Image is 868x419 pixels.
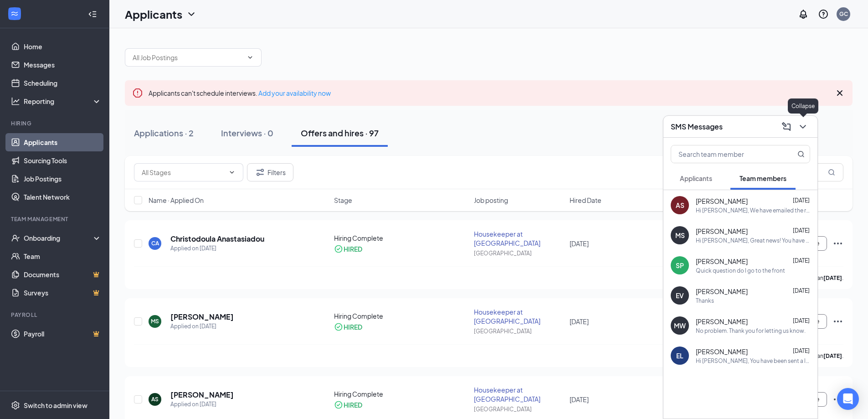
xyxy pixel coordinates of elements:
[680,174,712,182] span: Applicants
[796,119,810,134] button: ChevronDown
[834,88,845,98] svg: Cross
[170,244,264,253] div: Applied on [DATE]
[11,119,100,127] div: Hiring
[334,244,343,253] svg: CheckmarkCircle
[793,227,810,234] span: [DATE]
[570,395,589,403] span: [DATE]
[88,10,97,19] svg: Collapse
[334,233,469,243] div: Hiring Complete
[781,121,792,132] svg: ComposeMessage
[823,274,842,281] b: [DATE]
[674,321,686,330] div: MW
[170,234,264,244] h5: Christodoula Anastasiadou
[474,405,564,413] div: [GEOGRAPHIC_DATA]
[151,317,159,325] div: MS
[151,239,159,247] div: CA
[24,247,102,265] a: Team
[170,322,234,331] div: Applied on [DATE]
[474,249,564,257] div: [GEOGRAPHIC_DATA]
[676,201,684,210] div: AS
[132,88,143,98] svg: Error
[10,9,19,18] svg: WorkstreamLogo
[228,169,236,176] svg: ChevronDown
[696,347,748,356] span: [PERSON_NAME]
[696,207,810,214] div: Hi [PERSON_NAME], We have emailed the required documents that we need you to complete. You can st...
[134,127,194,139] div: Applications · 2
[696,317,748,326] span: [PERSON_NAME]
[676,261,684,270] div: SP
[676,351,683,360] div: EL
[474,307,564,326] div: Housekeeper at [GEOGRAPHIC_DATA]
[258,89,331,97] a: Add your availability now
[24,37,102,56] a: Home
[832,316,843,327] svg: Ellipses
[11,233,20,243] svg: UserCheck
[696,237,810,244] div: Hi [PERSON_NAME], Great news! You have reached the end of our hiring process. We will reach out s...
[474,327,564,335] div: [GEOGRAPHIC_DATA]
[334,400,343,409] svg: CheckmarkCircle
[676,291,684,300] div: EV
[24,325,102,343] a: PayrollCrown
[170,400,234,409] div: Applied on [DATE]
[696,327,806,335] div: No problem. Thank you for letting us know.
[149,89,331,97] span: Applicants can't schedule interviews.
[170,390,234,400] h5: [PERSON_NAME]
[570,317,589,326] span: [DATE]
[797,150,805,158] svg: MagnifyingGlass
[11,215,100,223] div: Team Management
[11,401,20,410] svg: Settings
[334,389,469,398] div: Hiring Complete
[24,233,94,243] div: Onboarding
[170,312,234,322] h5: [PERSON_NAME]
[344,322,362,331] div: HIRED
[334,196,352,205] span: Stage
[828,169,835,176] svg: MagnifyingGlass
[793,317,810,324] span: [DATE]
[823,352,842,359] b: [DATE]
[24,265,102,284] a: DocumentsCrown
[696,287,748,296] span: [PERSON_NAME]
[675,231,685,240] div: MS
[24,74,102,92] a: Scheduling
[793,287,810,294] span: [DATE]
[24,133,102,151] a: Applicants
[837,388,859,410] div: Open Intercom Messenger
[797,121,808,132] svg: ChevronDown
[24,56,102,74] a: Messages
[832,394,843,405] svg: Ellipses
[186,9,197,20] svg: ChevronDown
[151,395,159,403] div: AS
[818,9,829,20] svg: QuestionInfo
[344,244,362,253] div: HIRED
[24,97,102,106] div: Reporting
[24,284,102,302] a: SurveysCrown
[671,145,779,163] input: Search team member
[24,170,102,188] a: Job Postings
[474,385,564,403] div: Housekeeper at [GEOGRAPHIC_DATA]
[793,347,810,354] span: [DATE]
[740,174,786,182] span: Team members
[570,239,589,248] span: [DATE]
[221,127,273,139] div: Interviews · 0
[247,163,293,181] button: Filter Filters
[149,196,204,205] span: Name · Applied On
[474,229,564,248] div: Housekeeper at [GEOGRAPHIC_DATA]
[696,297,714,305] div: Thanks
[570,196,601,205] span: Hired Date
[696,257,748,266] span: [PERSON_NAME]
[696,227,748,236] span: [PERSON_NAME]
[301,127,379,139] div: Offers and hires · 97
[133,52,243,62] input: All Job Postings
[255,167,266,178] svg: Filter
[474,196,508,205] span: Job posting
[125,6,182,22] h1: Applicants
[696,357,810,365] div: Hi [PERSON_NAME], You have been sent a link with all required hire information attached. Please f...
[793,257,810,264] span: [DATE]
[24,401,87,410] div: Switch to admin view
[696,197,748,206] span: [PERSON_NAME]
[11,97,20,106] svg: Analysis
[334,311,469,321] div: Hiring Complete
[11,311,100,319] div: Payroll
[247,54,254,61] svg: ChevronDown
[839,10,848,18] div: GC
